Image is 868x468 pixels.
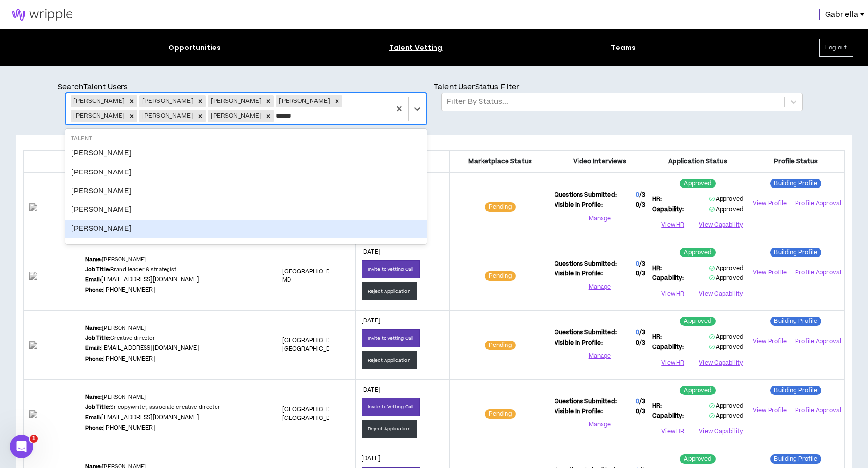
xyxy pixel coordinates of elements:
div: [PERSON_NAME] [65,200,427,219]
a: [PHONE_NUMBER] [103,286,155,294]
span: HR: [652,402,662,411]
sup: Approved [680,317,715,326]
a: [EMAIL_ADDRESS][DOMAIN_NAME] [101,344,199,352]
img: rWcC9QkHM3GyttBmvP3niLVdd1bSmB25JEhUqzhf.png [29,341,73,349]
div: Remove Derek Lawler [332,95,342,107]
div: [PERSON_NAME] [208,110,264,122]
b: Email: [85,414,102,421]
a: [PHONE_NUMBER] [103,355,155,363]
span: Approved [709,333,743,341]
sup: Pending [485,409,516,419]
sup: Approved [680,179,715,188]
div: Talent [65,135,427,143]
b: Email: [85,345,102,352]
span: Capability: [652,343,684,352]
sup: Approved [680,248,715,257]
div: [PERSON_NAME] [71,110,126,122]
span: 0 [636,407,645,416]
b: Phone: [85,286,104,294]
sup: Building Profile [770,454,821,464]
sup: Building Profile [770,179,821,188]
span: Questions Submitted: [555,191,617,199]
p: [DATE] [362,386,443,394]
button: Profile Approval [795,197,841,211]
span: 0 [636,339,645,347]
a: View Profile [750,264,789,281]
button: Profile Approval [795,334,841,349]
span: / 3 [639,270,645,278]
img: uVSsgxpCqwP1EPcxXzXotn2mlj48F50Hjw3Th8z4.png [29,410,73,418]
span: Gabriella [825,9,858,20]
div: [PERSON_NAME] [65,220,427,238]
span: HR: [652,264,662,273]
p: Creative director [85,334,156,342]
button: View HR [652,218,693,232]
span: / 3 [639,407,645,416]
span: Questions Submitted: [555,328,617,337]
b: Phone: [85,355,104,363]
span: 0 [636,270,645,278]
img: PIXfVSO788RcfJsXx7qigUub8b2AOwnQiZMdrku2.png [29,203,73,211]
div: [PERSON_NAME] [65,182,427,200]
span: Visible In Profile: [555,407,603,416]
div: Remove Tom Shutt [195,110,206,122]
p: [PERSON_NAME] [85,256,146,264]
div: Remove Aaron Legere [126,110,137,122]
span: Visible In Profile: [555,270,603,278]
span: Capability: [652,412,684,420]
b: Name: [85,394,102,401]
div: Teams [611,43,636,53]
span: 1 [30,435,38,443]
button: Invite to Vetting Call [362,329,420,347]
span: 0 [636,201,645,210]
a: [EMAIL_ADDRESS][DOMAIN_NAME] [101,413,199,421]
b: Phone: [85,424,104,432]
sup: Building Profile [770,317,821,326]
span: HR: [652,333,662,342]
span: Questions Submitted: [555,260,617,269]
a: [EMAIL_ADDRESS][DOMAIN_NAME] [101,275,199,284]
iframe: Intercom live chat [10,435,33,458]
p: Sr copywriter, associate creative director [85,403,220,411]
span: Approved [709,264,743,272]
span: / 3 [639,260,645,268]
div: [PERSON_NAME] [65,163,427,182]
span: Approved [709,205,743,214]
sup: Pending [485,271,516,281]
p: [DATE] [362,248,443,257]
button: View Capability [699,218,743,232]
th: Marketplace Status [450,150,551,172]
p: Talent User Status Filter [434,82,810,93]
button: Invite to Vetting Call [362,260,420,278]
b: Email: [85,276,102,283]
button: Manage [555,418,645,432]
button: Reject Application [362,420,417,438]
button: View HR [652,424,693,439]
button: Reject Application [362,351,417,369]
b: Job Title: [85,266,110,273]
div: Remove Samuel Bennetts [263,95,274,107]
span: HR: [652,195,662,204]
span: / 3 [639,328,645,337]
img: rPbTF5kbBbONMwseLDX3eJNI3iLdAtFHtksKY0NZ.png [29,272,73,280]
p: [PERSON_NAME] [85,324,146,332]
div: Remove Eva Lineberger [126,95,137,107]
a: View Profile [750,402,789,419]
button: Manage [555,348,645,363]
p: [DATE] [362,454,443,463]
span: 0 [636,397,639,406]
p: [PERSON_NAME] [85,394,146,401]
sup: Pending [485,341,516,350]
div: Opportunities [169,43,221,53]
span: [GEOGRAPHIC_DATA] , MD [282,268,344,285]
a: View Profile [750,195,789,212]
span: [GEOGRAPHIC_DATA] , [GEOGRAPHIC_DATA] [282,336,344,353]
span: Approved [709,274,743,282]
button: Manage [555,280,645,295]
span: Approved [709,402,743,410]
span: Questions Submitted: [555,397,617,406]
button: Profile Approval [795,403,841,418]
div: [PERSON_NAME] [65,144,427,163]
span: Capability: [652,274,684,283]
div: [PERSON_NAME] [208,95,264,107]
